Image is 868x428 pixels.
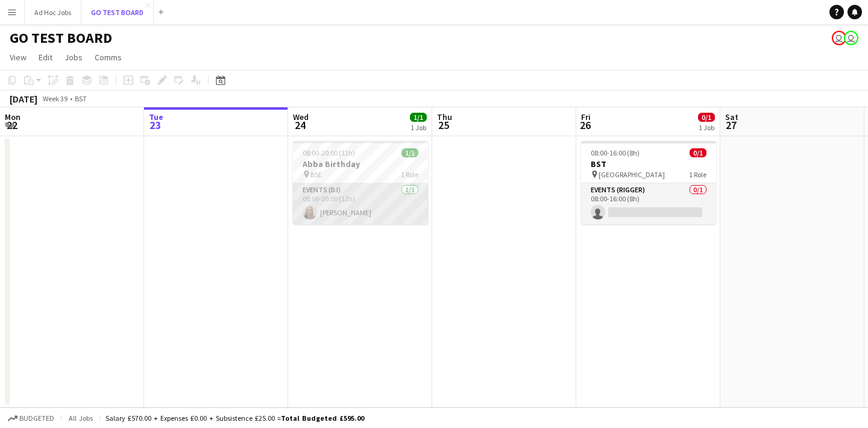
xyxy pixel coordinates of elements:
a: View [5,49,31,65]
span: Sat [725,112,738,122]
span: [GEOGRAPHIC_DATA] [599,170,665,179]
span: Budgeted [19,414,54,423]
div: 1 Job [699,123,714,132]
a: Comms [90,49,127,65]
span: Fri [581,112,591,122]
app-user-avatar: Alice Skipper [832,31,846,45]
span: All jobs [66,414,95,423]
h3: BST [581,159,716,169]
div: 1 Job [410,123,426,132]
button: Budgeted [6,412,56,425]
div: Salary £570.00 + Expenses £0.00 + Subsistence £25.00 = [105,414,364,423]
span: View [10,52,27,63]
span: 27 [723,118,738,132]
app-user-avatar: Kelly Munce [844,31,858,45]
h1: GO TEST BOARD [10,29,112,47]
span: Tue [149,112,163,122]
span: 0/1 [690,148,706,157]
span: 08:00-16:00 (8h) [591,148,640,157]
app-card-role: Events (DJ)1/108:00-20:00 (12h)[PERSON_NAME] [293,183,428,224]
span: 1/1 [401,148,418,157]
span: 22 [3,118,20,132]
app-job-card: 08:00-16:00 (8h)0/1BST [GEOGRAPHIC_DATA]1 RoleEvents (Rigger)0/108:00-16:00 (8h) [581,141,716,224]
span: Wed [293,112,309,122]
h3: Abba Birthday [293,159,428,169]
app-job-card: 08:00-20:00 (12h)1/1Abba Birthday BSE1 RoleEvents (DJ)1/108:00-20:00 (12h)[PERSON_NAME] [293,141,428,224]
span: 1 Role [689,170,706,179]
span: 26 [579,118,591,132]
span: 25 [435,118,452,132]
span: Week 39 [40,94,70,103]
button: GO TEST BOARD [81,1,154,24]
span: Mon [5,112,20,122]
span: 08:00-20:00 (12h) [303,148,355,157]
div: BST [75,94,87,103]
span: Edit [39,52,52,63]
span: Comms [95,52,122,63]
a: Jobs [60,49,87,65]
span: 23 [147,118,163,132]
span: 0/1 [698,113,715,122]
span: 1 Role [401,170,418,179]
a: Edit [34,49,57,65]
app-card-role: Events (Rigger)0/108:00-16:00 (8h) [581,183,716,224]
span: Jobs [64,52,83,63]
span: Total Budgeted £595.00 [281,414,364,423]
button: Ad Hoc Jobs [25,1,81,24]
span: Thu [437,112,452,122]
div: [DATE] [10,93,37,105]
span: 1/1 [410,113,427,122]
span: 24 [291,118,309,132]
span: BSE [310,170,322,179]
